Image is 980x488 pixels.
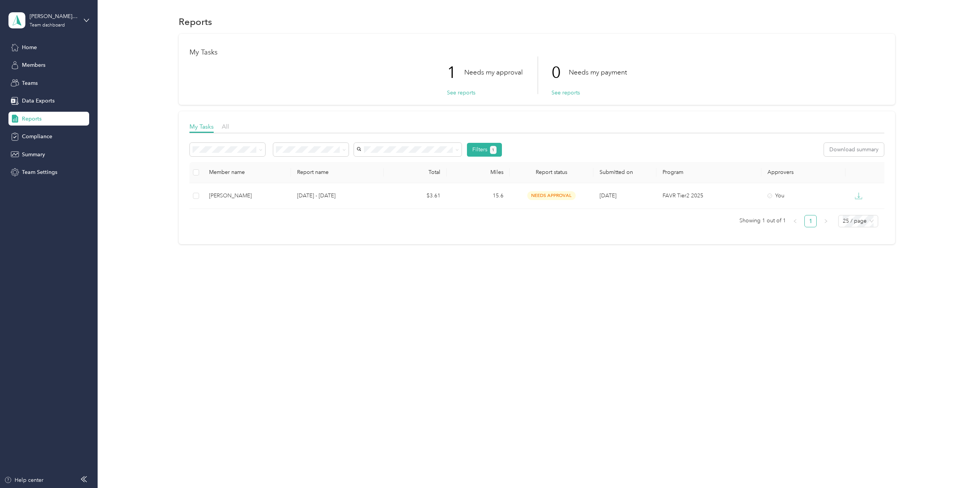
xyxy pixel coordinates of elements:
span: Showing 1 out of 1 [739,215,786,227]
p: FAVR Tier2 2025 [663,192,755,200]
div: Member name [209,169,285,175]
div: [PERSON_NAME][EMAIL_ADDRESS][PERSON_NAME][DOMAIN_NAME] [30,12,78,20]
h1: My Tasks [189,48,884,56]
span: Data Exports [22,97,55,105]
div: Miles [453,169,503,175]
p: 1 [447,56,464,89]
td: 15.6 [447,183,510,209]
div: Total [390,169,440,175]
span: My Tasks [189,123,214,130]
p: [DATE] - [DATE] [297,192,377,200]
li: Next Page [820,215,832,227]
iframe: Everlance-gr Chat Button Frame [937,445,980,488]
span: Compliance [22,132,52,141]
p: 0 [551,56,569,89]
th: Submitted on [593,162,656,183]
span: Reports [22,115,42,123]
span: [DATE] [600,192,616,199]
td: $3.61 [384,183,447,209]
span: All [222,123,229,130]
span: needs approval [527,191,576,200]
th: Member name [203,162,291,183]
li: Previous Page [789,215,801,227]
a: 1 [805,215,816,227]
button: left [789,215,801,227]
th: Report name [291,162,383,183]
div: [PERSON_NAME] [209,192,285,200]
div: Team dashboard [30,23,65,28]
th: Approvers [761,162,845,183]
span: Team Settings [22,168,57,176]
span: Home [22,43,37,51]
span: Summary [22,151,45,159]
span: Report status [516,169,588,175]
button: See reports [447,89,475,97]
button: See reports [551,89,580,97]
p: Needs my payment [569,68,627,77]
button: right [820,215,832,227]
button: 1 [490,146,497,154]
span: left [793,219,797,223]
div: You [767,192,839,200]
span: right [824,219,828,223]
div: Page Size [838,215,878,227]
span: 1 [492,147,494,154]
span: Members [22,61,45,69]
td: FAVR Tier2 2025 [656,183,761,209]
button: Filters1 [467,143,502,157]
button: Help center [4,476,43,484]
span: 25 / page [843,215,874,227]
p: Needs my approval [464,68,523,77]
th: Program [656,162,761,183]
li: 1 [804,215,817,227]
button: Download summary [824,143,884,156]
h1: Reports [179,18,212,26]
span: Teams [22,79,38,87]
